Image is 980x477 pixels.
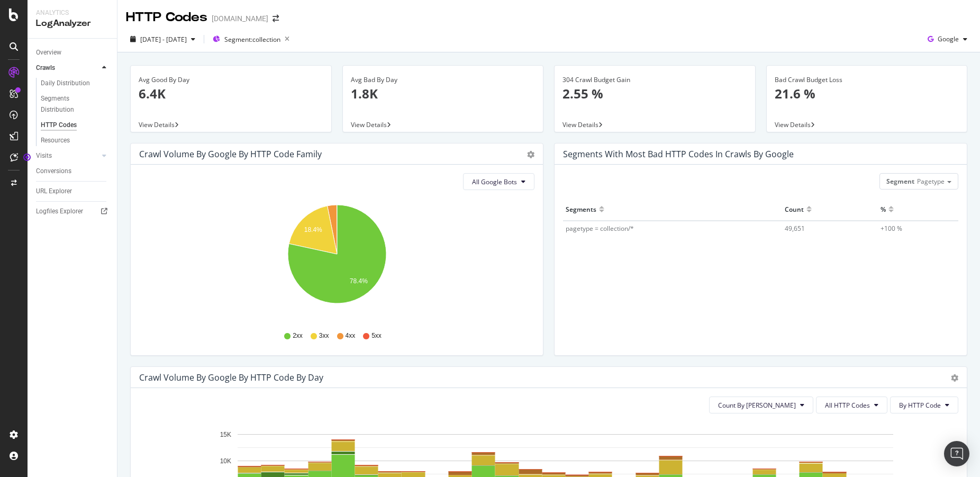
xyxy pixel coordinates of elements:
button: Count By [PERSON_NAME] [709,397,813,413]
span: 49,651 [785,224,805,233]
div: Segments with most bad HTTP codes in Crawls by google [563,149,794,159]
div: Avg Good By Day [139,75,323,85]
div: gear [951,374,958,382]
a: Visits [36,150,99,161]
p: 1.8K [351,85,536,103]
span: Count By Day [718,401,796,410]
svg: A chart. [139,199,535,321]
button: By HTTP Code [890,397,958,413]
a: HTTP Codes [41,120,110,131]
div: arrow-right-arrow-left [273,15,279,22]
div: Segments Distribution [41,93,99,115]
p: 6.4K [139,85,323,103]
span: 4xx [346,331,356,340]
a: Overview [36,47,110,58]
div: Logfiles Explorer [36,206,83,217]
span: View Details [351,120,387,129]
span: All Google Bots [472,177,517,186]
button: [DATE] - [DATE] [126,31,199,48]
a: Resources [41,135,110,146]
text: 15K [220,431,231,438]
text: 10K [220,457,231,465]
span: Segment: collection [224,35,280,44]
div: Analytics [36,8,108,17]
span: Segment [886,177,914,186]
div: 304 Crawl Budget Gain [562,75,747,85]
div: Daily Distribution [41,78,90,89]
a: Conversions [36,166,110,177]
div: HTTP Codes [126,8,207,26]
div: Bad Crawl Budget Loss [775,75,959,85]
button: Google [923,31,972,48]
div: HTTP Codes [41,120,77,131]
a: Logfiles Explorer [36,206,110,217]
div: Visits [36,150,52,161]
button: All Google Bots [463,173,534,190]
div: [DOMAIN_NAME] [212,13,268,24]
span: 5xx [371,331,382,340]
div: Conversions [36,166,71,177]
span: By HTTP Code [899,401,941,410]
span: 3xx [319,331,329,340]
div: Crawls [36,62,55,74]
text: 18.4% [304,227,322,234]
span: Pagetype [917,177,945,186]
div: gear [527,151,534,158]
div: Segments [566,201,596,218]
p: 21.6 % [775,85,959,103]
div: Overview [36,47,61,58]
div: Resources [41,135,70,146]
div: LogAnalyzer [36,17,108,30]
div: Count [785,201,804,218]
span: pagetype = collection/* [566,224,634,233]
a: Segments Distribution [41,93,110,115]
div: Crawl Volume by google by HTTP Code Family [139,149,322,159]
span: View Details [562,120,598,129]
div: Crawl Volume by google by HTTP Code by Day [139,372,323,383]
span: View Details [139,120,175,129]
div: Tooltip anchor [22,152,32,162]
span: +100 % [881,224,902,233]
div: Avg Bad By Day [351,75,536,85]
span: 2xx [293,331,303,340]
div: % [881,201,886,218]
a: Crawls [36,62,99,74]
a: URL Explorer [36,186,110,197]
text: 78.4% [350,277,368,285]
button: Segment:collection [208,31,294,48]
span: All HTTP Codes [825,401,870,410]
button: All HTTP Codes [816,397,887,413]
a: Daily Distribution [41,78,110,89]
div: URL Explorer [36,186,72,197]
span: View Details [775,120,811,129]
div: Open Intercom Messenger [944,441,969,466]
p: 2.55 % [562,85,747,103]
span: [DATE] - [DATE] [140,35,187,44]
span: Google [938,34,959,43]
